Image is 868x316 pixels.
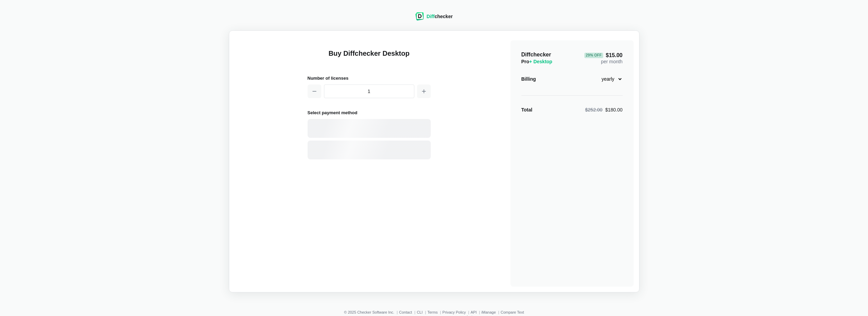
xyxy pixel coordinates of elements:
h2: Select payment method [308,109,431,116]
div: 29 % Off [584,53,603,58]
span: + Desktop [529,59,552,64]
li: © 2025 Checker Software Inc. [344,310,399,314]
a: CLI [417,310,423,314]
div: checker [427,13,453,20]
a: iManage [481,310,496,314]
span: Diff [427,14,435,19]
input: 1 [324,84,414,98]
h1: Buy Diffchecker Desktop [308,49,431,66]
span: $15.00 [584,53,622,58]
span: $252.00 [585,107,603,113]
a: API [470,310,477,314]
h2: Number of licenses [308,75,431,82]
strong: Total [521,107,532,113]
span: Diffchecker [521,52,551,57]
a: Terms [427,310,438,314]
div: per month [584,51,622,65]
a: Compare Text [501,310,524,314]
img: Diffchecker logo [415,12,424,21]
span: Pro [521,59,553,64]
div: Billing [521,76,536,82]
div: $180.00 [585,106,622,113]
a: Contact [399,310,412,314]
a: Diffchecker logoDiffchecker [415,16,453,22]
a: Privacy Policy [442,310,466,314]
